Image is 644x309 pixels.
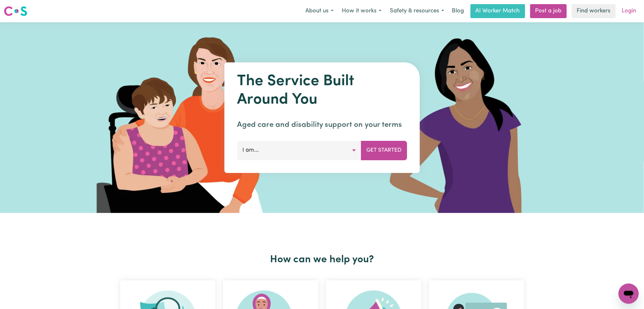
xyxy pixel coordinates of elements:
p: Aged care and disability support on your terms [237,119,407,131]
a: AI Worker Match [471,4,525,18]
button: Get Started [361,141,407,160]
a: Careseekers logo [4,4,27,18]
a: Login [618,4,640,18]
button: About us [301,4,338,18]
button: I am... [237,141,361,160]
button: How it works [338,4,386,18]
a: Find workers [572,4,616,18]
iframe: Button to launch messaging window [619,284,639,304]
img: Careseekers logo [4,5,27,17]
a: Post a job [530,4,567,18]
a: Blog [448,4,468,18]
h2: How can we help you? [116,254,528,266]
h1: The Service Built Around You [237,72,407,109]
button: Safety & resources [386,4,448,18]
